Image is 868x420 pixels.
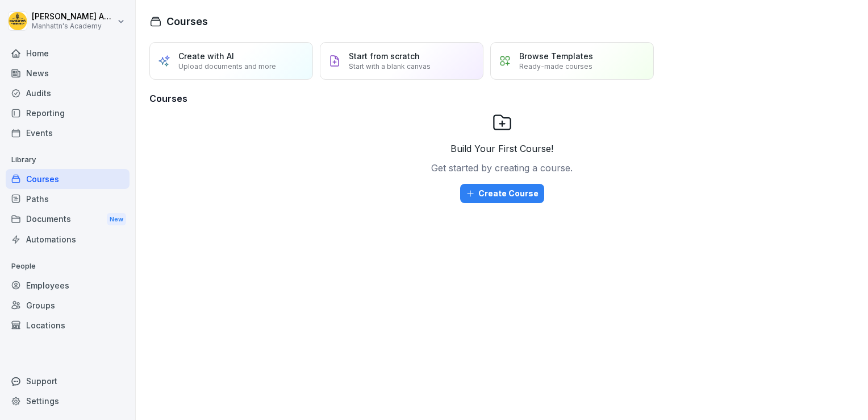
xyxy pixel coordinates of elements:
a: Automations [6,229,130,249]
p: Start with a blank canvas [349,62,431,71]
p: [PERSON_NAME] Admin [32,12,115,22]
h1: Courses [166,14,208,29]
p: People [6,257,130,275]
a: Settings [6,391,130,411]
a: Paths [6,189,130,209]
a: Groups [6,295,130,315]
button: Create Course [460,184,544,203]
a: Home [6,43,130,63]
p: Library [6,151,130,169]
div: Documents [6,209,130,230]
p: Browse Templates [519,51,593,61]
p: Upload documents and more [178,62,276,71]
div: New [107,213,126,226]
a: Courses [6,169,130,189]
div: Create Course [466,187,539,200]
a: Reporting [6,103,130,123]
p: Ready-made courses [519,62,592,71]
div: Support [6,371,130,391]
a: Audits [6,83,130,103]
p: Get started by creating a course. [431,161,573,175]
p: Build Your First Course! [450,142,553,155]
a: Events [6,123,130,143]
a: News [6,63,130,83]
a: Locations [6,315,130,335]
p: Manhattn's Academy [32,22,115,30]
p: Start from scratch [349,51,420,61]
h3: Courses [149,92,854,105]
a: DocumentsNew [6,209,130,230]
a: Employees [6,275,130,295]
p: Create with AI [178,51,234,61]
